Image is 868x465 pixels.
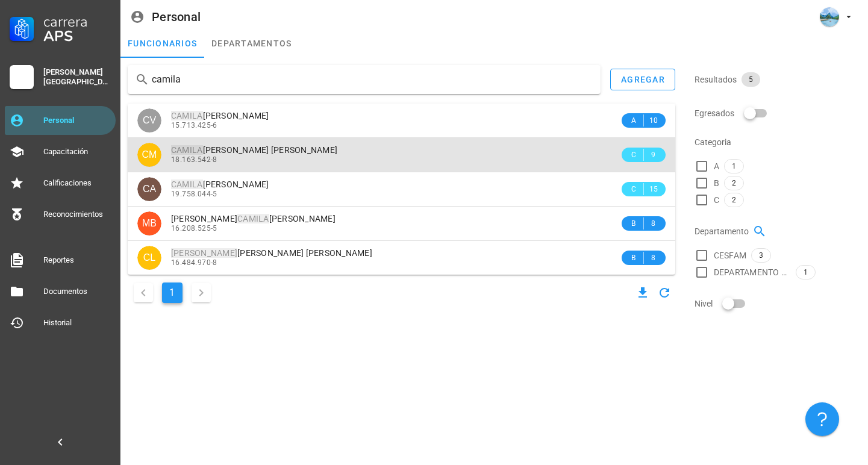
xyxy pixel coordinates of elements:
[759,249,763,262] span: 3
[43,255,111,265] div: Reportes
[137,143,161,167] div: avatar
[142,143,157,167] span: CM
[171,258,217,267] span: 16.484.970-8
[43,116,111,125] div: Personal
[137,177,161,201] div: avatar
[629,217,639,229] span: B
[629,183,639,195] span: C
[5,169,116,198] a: Calificaciones
[162,282,183,303] button: Página actual, página 1
[43,210,111,219] div: Reconocimientos
[137,108,161,133] div: avatar
[120,29,204,58] a: funcionarios
[43,14,111,29] div: Carrera
[5,200,116,229] a: Reconocimientos
[714,194,719,206] span: C
[128,279,217,306] nav: Navegación de paginación
[695,128,861,157] div: Categoria
[714,160,719,172] span: A
[171,111,203,120] mark: CAMILA
[649,114,658,126] span: 10
[43,318,111,328] div: Historial
[695,99,861,128] div: Egresados
[732,160,736,173] span: 1
[171,224,217,232] span: 16.208.525-5
[695,217,861,246] div: Departamento
[171,179,269,189] span: [PERSON_NAME]
[804,266,808,279] span: 1
[43,29,111,43] div: APS
[142,211,157,236] span: MB
[695,289,861,318] div: Nivel
[649,217,658,229] span: 8
[695,65,861,94] div: Resultados
[820,7,839,27] div: avatar
[5,308,116,337] a: Historial
[237,214,269,223] mark: CAMILA
[171,248,237,258] mark: [PERSON_NAME]
[620,75,665,84] div: agregar
[5,106,116,135] a: Personal
[171,190,217,198] span: 19.758.044-5
[171,121,217,130] span: 15.713.425-6
[5,277,116,306] a: Documentos
[43,147,111,157] div: Capacitación
[714,177,719,189] span: B
[629,252,639,264] span: B
[649,149,658,161] span: 9
[714,249,747,261] span: CESFAM
[137,211,161,236] div: avatar
[5,246,116,275] a: Reportes
[629,149,639,161] span: C
[171,155,217,164] span: 18.163.542-8
[749,72,753,87] span: 5
[610,69,675,90] button: agregar
[137,246,161,270] div: avatar
[171,145,203,155] mark: CAMILA
[732,176,736,190] span: 2
[171,145,337,155] span: [PERSON_NAME] [PERSON_NAME]
[143,108,156,133] span: CV
[732,193,736,207] span: 2
[143,177,156,201] span: CA
[143,246,155,270] span: CL
[629,114,639,126] span: A
[714,266,791,278] span: DEPARTAMENTO DE SALUD
[5,137,116,166] a: Capacitación
[649,252,658,264] span: 8
[171,111,269,120] span: [PERSON_NAME]
[152,70,576,89] input: Buscar funcionarios…
[43,287,111,296] div: Documentos
[43,178,111,188] div: Calificaciones
[204,29,299,58] a: departamentos
[43,67,111,87] div: [PERSON_NAME][GEOGRAPHIC_DATA]
[171,248,372,258] span: [PERSON_NAME] [PERSON_NAME]
[171,179,203,189] mark: CAMILA
[171,214,336,223] span: [PERSON_NAME] [PERSON_NAME]
[649,183,658,195] span: 15
[152,10,201,23] div: Personal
